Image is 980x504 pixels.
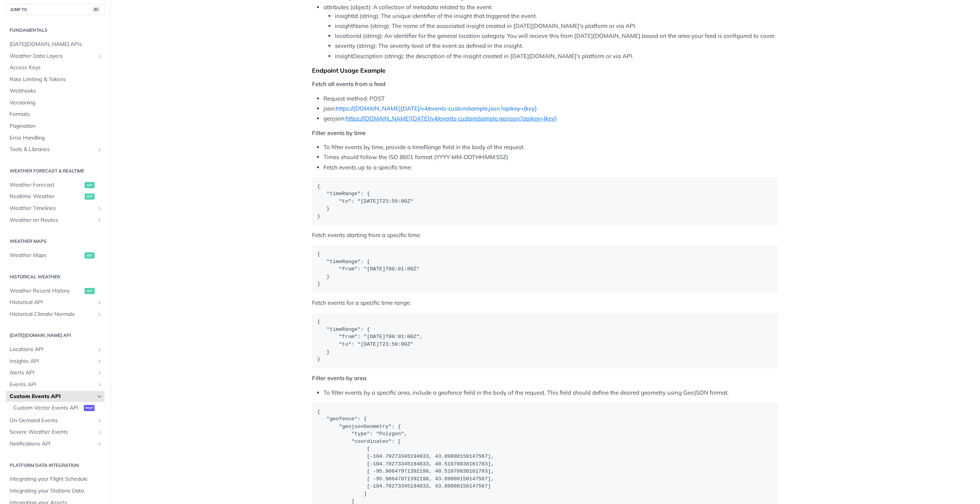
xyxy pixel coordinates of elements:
li: json: [323,104,778,113]
span: Alerts API [10,369,95,377]
button: Show subpages for Tools & Libraries [96,146,103,153]
button: Show subpages for Historical API [96,299,103,306]
strong: Filter events by time [312,129,366,137]
a: Access Keys [6,62,105,73]
span: Access Keys [10,64,103,72]
strong: Filter events by area [312,374,366,382]
a: Historical Climate NormalsShow subpages for Historical Climate Normals [6,309,105,320]
button: Show subpages for Alerts API [96,370,103,376]
span: post [84,405,95,411]
span: Custom Vector Events API [13,404,82,412]
a: Tools & LibrariesShow subpages for Tools & Libraries [6,144,105,155]
span: Versioning [10,99,103,107]
li: severity (string): The severity level of the event as defined in the insight. [335,42,778,50]
li: insightName (string): The name of the associated insight created in [DATE][DOMAIN_NAME]'s platfor... [335,22,778,31]
span: get [85,288,95,294]
span: Weather Data Layers [10,52,95,60]
a: https://[DOMAIN_NAME][DATE]/v4/events-custom/sample.geojson?apikey={key} [346,115,557,122]
li: insightId (string): The unique identifier of the insight that triggered the event. [335,12,778,21]
li: insightDescription (string): the description of the insight created in [DATE][DOMAIN_NAME]'s plat... [335,52,778,61]
p: Fetch events starting from a specific time: [312,231,778,240]
span: Formats [10,111,103,118]
span: Tools & Libraries [10,146,95,153]
button: Show subpages for Insights API [96,358,103,364]
a: Pagination [6,120,105,132]
span: ⌘/ [92,7,100,13]
li: attributes (object): A collection of metadata related to the event: [323,3,778,60]
a: Notifications APIShow subpages for Notifications API [6,438,105,450]
span: get [85,193,95,200]
span: { "timeRange": { "to": "[DATE]T23:59:00Z" } } [317,184,420,219]
span: Weather Recent History [10,287,83,295]
li: Times should follow the ISO 8601 format (YYYY-MM-DDTHH:MM:SSZ) [323,153,778,162]
a: Integrating your Flight Schedule [6,473,105,485]
span: Pagination [10,122,103,130]
span: Historical API [10,299,95,306]
button: Show subpages for Weather Timelines [96,205,103,211]
li: locationId (string): An identifier for the general location category. You will recieve this from ... [335,32,778,41]
h2: Fundamentals [6,27,105,34]
button: Show subpages for Severe Weather Events [96,429,103,435]
a: Weather Data LayersShow subpages for Weather Data Layers [6,50,105,62]
h2: Historical Weather [6,273,105,280]
span: { "timeRange": { "from": "[DATE]T00:01:00Z", "to": "[DATE]T23:59:00Z" } } [317,319,429,362]
a: Custom Vector Events APIpost [10,402,105,414]
h2: Weather Forecast & realtime [6,167,105,174]
a: Insights APIShow subpages for Insights API [6,356,105,367]
a: Versioning [6,97,105,109]
strong: Fetch all events from a feed [312,80,385,88]
a: Locations APIShow subpages for Locations API [6,344,105,355]
li: Fetch events up to a specific time: [323,163,778,172]
a: Realtime Weatherget [6,191,105,202]
button: Show subpages for Locations API [96,346,103,353]
span: Webhooks [10,87,103,95]
span: Custom Events API [10,393,95,400]
a: Formats [6,109,105,120]
a: On-Demand EventsShow subpages for On-Demand Events [6,415,105,426]
a: Weather on RoutesShow subpages for Weather on Routes [6,215,105,226]
span: Locations API [10,346,95,353]
h2: Platform DATA integration [6,462,105,469]
div: Endpoint Usage Example [312,67,778,74]
a: https://[DOMAIN_NAME][DATE]/v4/events-custom/sample.json?apikey={key} [336,105,537,112]
span: { "timeRange": { "from": "[DATE]T00:01:00Z" } } [317,251,426,287]
span: Insights API [10,358,95,365]
a: Integrating your Stations Data [6,485,105,497]
a: Error Handling [6,132,105,144]
h2: [DATE][DOMAIN_NAME] API [6,332,105,339]
a: Weather Mapsget [6,250,105,261]
li: Request method: POST [323,94,778,103]
h2: Weather Maps [6,238,105,245]
button: Show subpages for Notifications API [96,441,103,447]
span: Events API [10,381,95,389]
span: Realtime Weather [10,193,83,200]
p: Fetch events for a specific time range: [312,299,778,307]
span: Integrating your Stations Data [10,487,103,495]
a: Events APIShow subpages for Events API [6,379,105,390]
a: Webhooks [6,85,105,97]
a: Historical APIShow subpages for Historical API [6,297,105,308]
a: [DATE][DOMAIN_NAME] APIs [6,39,105,50]
a: Severe Weather EventsShow subpages for Severe Weather Events [6,426,105,438]
span: On-Demand Events [10,417,95,424]
span: Historical Climate Normals [10,311,95,318]
span: get [85,252,95,259]
button: Show subpages for Historical Climate Normals [96,311,103,317]
a: Weather Forecastget [6,179,105,191]
span: Integrating your Flight Schedule [10,475,103,483]
span: Weather on Routes [10,216,95,224]
span: Weather Maps [10,252,83,259]
button: Show subpages for On-Demand Events [96,418,103,424]
button: Hide subpages for Custom Events API [96,393,103,400]
li: To filter events by a specific area, include a geofence field in the body of the request. This fi... [323,389,778,397]
span: Rate Limiting & Tokens [10,76,103,83]
span: [DATE][DOMAIN_NAME] APIs [10,41,103,48]
a: Rate Limiting & Tokens [6,74,105,85]
li: geojson: [323,114,778,123]
a: Custom Events APIHide subpages for Custom Events API [6,391,105,402]
li: To filter events by time, provide a timeRange field in the body of the request. [323,143,778,152]
button: Show subpages for Weather Data Layers [96,53,103,59]
a: Weather TimelinesShow subpages for Weather Timelines [6,203,105,214]
button: Show subpages for Events API [96,382,103,388]
a: Weather Recent Historyget [6,285,105,297]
